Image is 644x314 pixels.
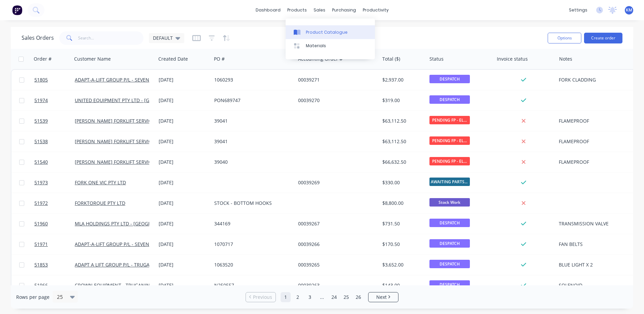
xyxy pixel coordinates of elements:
div: $8,800.00 [382,200,422,207]
a: FORK ONE VIC PTY LTD [75,179,126,186]
a: ADAPT-A-LIFT GROUP P/L - SEVEN HILLS [75,241,163,247]
ul: Pagination [243,292,401,302]
span: 51540 [34,159,48,165]
div: [DATE] [159,159,209,165]
div: 00039266 [298,241,373,248]
div: Customer Name [74,56,111,62]
a: 51853 [34,255,75,275]
div: purchasing [329,5,359,15]
span: 51539 [34,118,48,124]
div: Status [429,56,444,62]
div: [DATE] [159,138,209,145]
div: 00039271 [298,76,373,83]
a: Page 3 [305,292,315,302]
a: 51805 [34,70,75,90]
span: 51805 [34,76,48,83]
span: 51966 [34,282,48,289]
a: Jump forward [317,292,327,302]
a: Previous page [246,294,276,301]
div: Invoice status [497,56,528,62]
div: PON689747 [214,97,289,104]
div: $63,112.50 [382,138,422,145]
span: DEFAULT [153,34,173,41]
div: $63,112.50 [382,118,422,124]
a: dashboard [252,5,284,15]
span: Stock Work [429,198,470,207]
a: Page 26 [353,292,363,302]
span: 51971 [34,241,48,248]
a: Product Catalogue [286,25,375,39]
div: STOCK - BOTTOM HOOKS [214,200,289,207]
h1: Sales Orders [22,35,54,41]
div: [DATE] [159,118,209,124]
a: 51973 [34,172,75,193]
span: 51960 [34,220,48,227]
div: Order # [34,56,52,62]
div: $2,937.00 [382,76,422,83]
div: [DATE] [159,282,209,289]
span: DESPATCH [429,260,470,268]
div: Total ($) [382,56,400,62]
a: Page 2 [293,292,303,302]
div: settings [566,5,591,15]
button: Create order [584,33,622,43]
a: Page 1 is your current page [281,292,291,302]
span: DESPATCH [429,95,470,104]
div: 1063520 [214,261,289,268]
div: $66,632.50 [382,159,422,165]
a: [PERSON_NAME] FORKLIFT SERVICES - [GEOGRAPHIC_DATA] [75,159,208,165]
span: 51973 [34,179,48,186]
a: 51540 [34,152,75,172]
a: [PERSON_NAME] FORKLIFT SERVICES - [GEOGRAPHIC_DATA] [75,138,208,145]
div: 00039269 [298,179,373,186]
span: DESPATCH [429,219,470,227]
span: Rows per page [16,294,50,301]
a: 51538 [34,131,75,152]
div: $3,652.00 [382,261,422,268]
div: $319.00 [382,97,422,104]
div: 00039265 [298,261,373,268]
span: 51538 [34,138,48,145]
div: productivity [359,5,392,15]
div: 1070717 [214,241,289,248]
a: 51971 [34,234,75,254]
div: $170.50 [382,241,422,248]
a: 51539 [34,111,75,131]
div: PO # [214,56,225,62]
img: Factory [12,5,22,15]
div: [DATE] [159,179,209,186]
div: $731.50 [382,220,422,227]
span: Previous [253,294,272,301]
a: ADAPT A LIFT GROUP P/L - TRUGANINA [75,261,161,268]
span: DESPATCH [429,280,470,289]
span: AWAITING PARTS ... [429,178,470,186]
span: PENDING FP - EL... [429,136,470,145]
div: [DATE] [159,97,209,104]
div: products [284,5,310,15]
div: $143.00 [382,282,422,289]
span: PENDING FP - EL... [429,116,470,124]
div: 39041 [214,118,289,124]
span: Next [376,294,387,301]
a: FORKTORQUE PTY LTD [75,200,125,206]
div: $330.00 [382,179,422,186]
div: 39040 [214,159,289,165]
div: 1060293 [214,76,289,83]
a: ADAPT-A-LIFT GROUP P/L - SEVEN HILLS [75,76,163,83]
div: sales [310,5,329,15]
span: KM [626,7,632,13]
div: 00039263 [298,282,373,289]
a: Page 24 [329,292,339,302]
a: UNITED EQUIPMENT PTY LTD - [GEOGRAPHIC_DATA] [75,97,191,103]
div: Product Catalogue [306,29,348,35]
div: [DATE] [159,76,209,83]
div: [DATE] [159,220,209,227]
a: Materials [286,39,375,53]
div: 00039267 [298,220,373,227]
a: [PERSON_NAME] FORKLIFT SERVICES - [GEOGRAPHIC_DATA] [75,118,208,124]
div: [DATE] [159,200,209,207]
div: 00039270 [298,97,373,104]
a: 51966 [34,275,75,295]
a: MLA HOLDINGS PTY LTD - [GEOGRAPHIC_DATA] [75,220,180,227]
div: Notes [559,56,572,62]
